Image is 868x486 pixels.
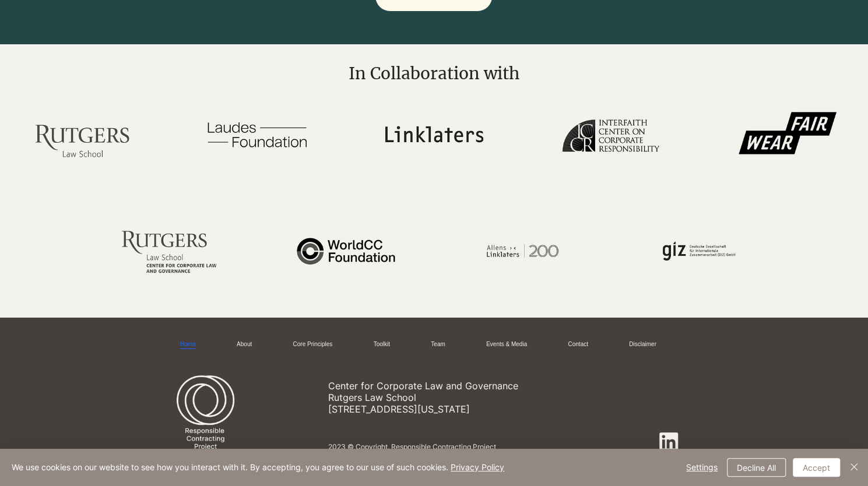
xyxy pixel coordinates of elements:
p: Rutgers Law School [328,392,593,403]
img: world_cc_edited.jpg [272,202,420,300]
button: Accept [793,458,840,477]
p: 2023 © Copyright. Responsible Contracting Project [328,442,638,451]
a: Home [180,340,196,349]
span: Settings [686,459,718,476]
a: Contact [568,340,588,349]
nav: Site [172,336,689,354]
img: linklaters_logo_edited.jpg [360,85,508,184]
img: rutgers_corp_law_edited.jpg [96,202,243,300]
img: rutgers_law_logo_edited.jpg [7,85,154,184]
a: Disclaimer [629,340,656,349]
span: In Collaboration with [349,63,519,84]
img: allens_links_logo.png [448,202,596,300]
p: Center for Corporate Law and Governance [328,380,593,392]
a: About [237,340,252,349]
a: Team [431,340,445,349]
p: [STREET_ADDRESS][US_STATE] [328,403,593,415]
button: Close [847,458,861,477]
img: laudes_logo_edited.jpg [184,85,331,184]
img: fairwear_logo_edited.jpg [713,85,860,184]
img: ICCR_logo_edited.jpg [537,85,684,184]
img: v2 New RCP logo cream.png [172,375,239,459]
img: Close [847,460,861,474]
a: Events & Media [486,340,527,349]
a: Privacy Policy [451,462,504,472]
button: Decline All [727,458,786,477]
a: Core Principles [293,340,332,349]
a: Toolkit [374,340,390,349]
span: We use cookies on our website to see how you interact with it. By accepting, you agree to our use... [12,462,504,473]
img: giz_logo.png [625,202,772,300]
